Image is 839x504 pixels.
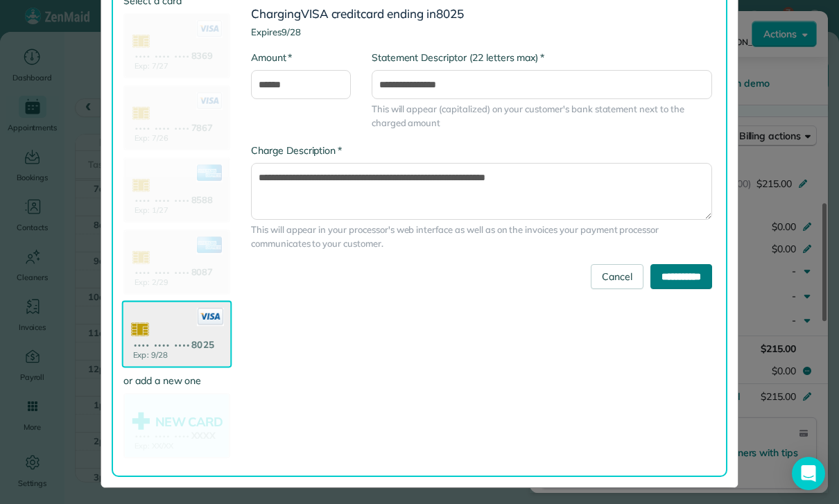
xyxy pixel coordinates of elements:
label: Amount [251,51,292,64]
div: Open Intercom Messenger [792,457,825,490]
span: This will appear (capitalized) on your customer's bank statement next to the charged amount [372,103,712,130]
span: credit [331,6,361,21]
span: VISA [301,6,329,21]
span: This will appear in your processor's web interface as well as on the invoices your payment proces... [251,223,712,250]
span: 8025 [436,6,464,21]
label: or add a new one [123,374,230,388]
h4: Expires [251,27,712,37]
label: Charge Description [251,144,342,157]
label: Statement Descriptor (22 letters max) [372,51,544,64]
span: 9/28 [282,26,301,37]
h3: Charging card ending in [251,8,712,21]
a: Cancel [591,264,643,289]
